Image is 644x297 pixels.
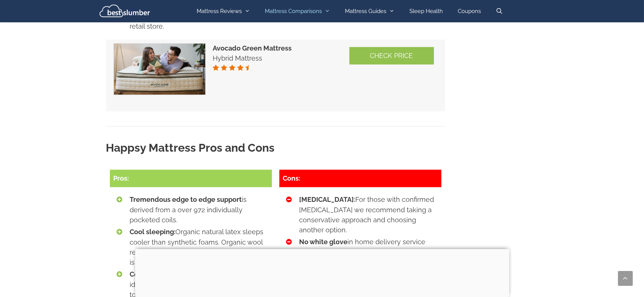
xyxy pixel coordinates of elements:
li: For those with confirmed [MEDICAL_DATA] we recommend taking a conservative approach and choosing ... [299,195,441,235]
strong: Certified organic: [130,271,185,278]
iframe: Advertisement [135,249,509,295]
strong: [MEDICAL_DATA]: [299,196,356,204]
img: Avocado Green Mattress [114,43,206,95]
a: Scroll back to top [618,271,633,286]
li: Organic natural latex sleeps cooler than synthetic foams. Organic wool regulates heat naturally a... [130,227,272,268]
li: in home delivery service offered. Most people will require two sets of hands to bring into the ho... [299,237,441,278]
a: Check Price [349,47,434,65]
p: Hybrid Mattress [213,54,338,64]
strong: No white glove [299,238,348,246]
h4: Pros: [110,170,272,187]
h4: Cons: [279,170,441,187]
strong: Cool sleeping: [130,228,176,236]
strong: Tremendous edge to edge support [130,196,242,204]
p: Avocado Green Mattress [213,43,338,54]
li: is derived from a over 972 individually pocketed coils. [130,195,272,225]
h2: Happsy Mattress Pros and Cons [106,142,445,155]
